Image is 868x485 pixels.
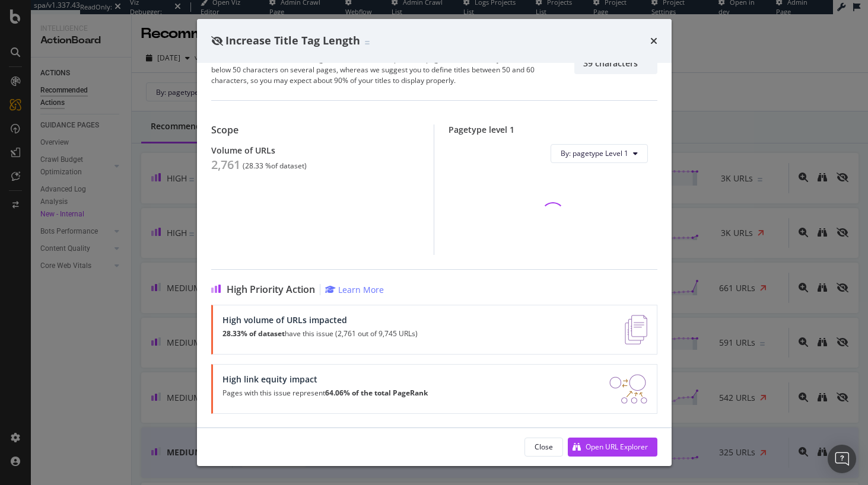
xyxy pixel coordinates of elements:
[243,162,307,170] div: ( 28.33 % of dataset )
[225,33,360,47] span: Increase Title Tag Length
[583,58,648,68] div: 39 characters
[568,438,657,457] button: Open URL Explorer
[197,19,672,466] div: modal
[551,144,648,163] button: By: pagetype Level 1
[222,328,285,339] strong: 28.33% of dataset
[325,284,384,295] a: Learn More
[222,315,418,325] div: High volume of URLs impacted
[561,148,628,158] span: By: pagetype Level 1
[211,158,240,172] div: 2,761
[211,36,223,46] div: eye-slash
[535,442,553,452] div: Close
[828,445,856,473] div: Open Intercom Messenger
[365,41,370,44] img: Equal
[609,374,647,404] img: DDxVyA23.png
[524,438,563,457] button: Close
[222,330,418,338] p: have this issue (2,761 out of 9,745 URLs)
[338,284,384,295] div: Learn More
[449,125,657,135] div: Pagetype level 1
[222,389,428,397] p: Pages with this issue represent
[227,284,315,295] span: High Priority Action
[625,315,647,344] img: e5DMFwAAAABJRU5ErkJggg==
[211,145,420,155] div: Volume of URLs
[650,33,657,49] div: times
[586,442,648,452] div: Open URL Explorer
[211,125,420,136] div: Scope
[325,388,428,398] strong: 64.06% of the total PageRank
[222,374,428,384] div: High link equity impact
